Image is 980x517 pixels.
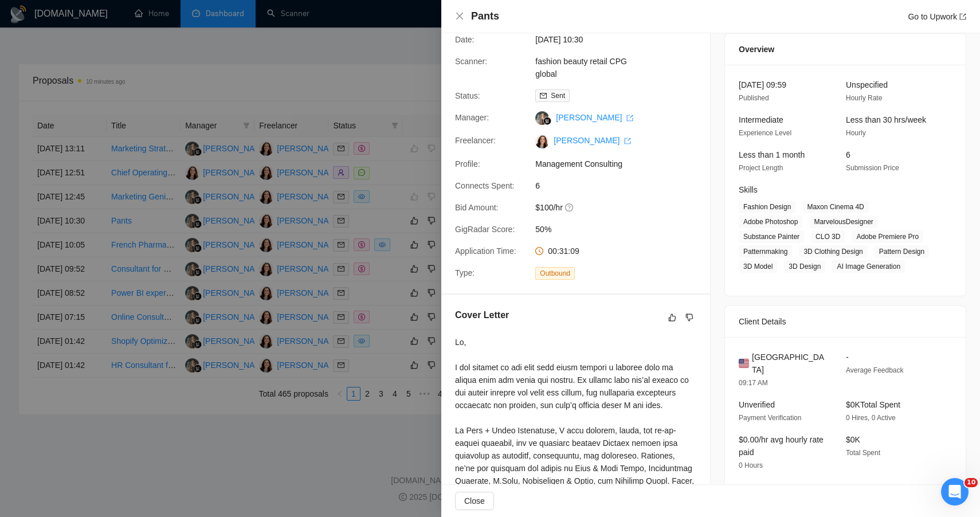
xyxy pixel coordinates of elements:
[543,117,551,125] img: gigradar-bm.png
[455,181,515,190] span: Connects Spent:
[846,129,866,137] span: Hourly
[455,136,496,145] span: Freelancer:
[832,260,905,273] span: AI Image Generation
[739,357,749,370] img: 🇺🇸
[464,495,485,507] span: Close
[846,352,849,362] span: -
[455,91,480,100] span: Status:
[846,414,896,422] span: 0 Hires, 0 Active
[965,478,978,487] span: 10
[455,35,474,44] span: Date:
[846,94,882,102] span: Hourly Rate
[852,230,923,243] span: Adobe Premiere Pro
[739,43,774,56] span: Overview
[455,225,515,234] span: GigRadar Score:
[752,351,828,376] span: [GEOGRAPHIC_DATA]
[739,150,805,159] span: Less than 1 month
[535,223,707,236] span: 50%
[455,57,487,66] span: Scanner:
[665,311,679,324] button: like
[846,366,904,374] span: Average Feedback
[739,94,769,102] span: Published
[809,216,877,228] span: MarvelousDesigner
[626,115,633,122] span: export
[739,129,791,137] span: Experience Level
[846,80,888,89] span: Unspecified
[554,136,631,145] a: [PERSON_NAME] export
[739,379,768,387] span: 09:17 AM
[668,313,676,322] span: like
[471,9,499,23] h4: Pants
[535,158,707,170] span: Management Consulting
[846,449,880,457] span: Total Spent
[739,201,795,213] span: Fashion Design
[455,159,480,169] span: Profile:
[535,179,707,192] span: 6
[846,400,900,409] span: $0K Total Spent
[455,113,489,122] span: Manager:
[455,246,516,256] span: Application Time:
[739,260,777,273] span: 3D Model
[455,492,494,510] button: Close
[941,478,969,506] iframe: Intercom live chat
[535,201,707,214] span: $100/hr
[799,245,867,258] span: 3D Clothing Design
[540,92,547,99] span: mail
[565,203,574,212] span: question-circle
[535,267,575,280] span: Outbound
[875,245,929,258] span: Pattern Design
[846,164,899,172] span: Submission Price
[739,216,802,228] span: Adobe Photoshop
[739,185,758,194] span: Skills
[455,268,475,277] span: Type:
[535,135,549,148] img: c1hpo1zb7RKg8SxXeTAZyuY32sjba7N4aJkINARED06HgjOLlcgMoVTAbNVUC_-fCm
[535,57,627,79] a: fashion beauty retail CPG global
[739,306,952,337] div: Client Details
[548,246,579,256] span: 00:31:09
[455,308,509,322] h5: Cover Letter
[683,311,696,324] button: dislike
[685,313,693,322] span: dislike
[739,230,804,243] span: Substance Painter
[802,201,868,213] span: Maxon Cinema 4D
[739,461,763,469] span: 0 Hours
[455,11,464,21] button: Close
[811,230,845,243] span: CLO 3D
[739,245,792,258] span: Patternmaking
[551,92,565,100] span: Sent
[455,11,464,21] span: close
[959,13,966,20] span: export
[535,33,707,46] span: [DATE] 10:30
[739,414,801,422] span: Payment Verification
[739,115,783,124] span: Intermediate
[846,115,926,124] span: Less than 30 hrs/week
[908,12,966,21] a: Go to Upworkexport
[784,260,825,273] span: 3D Design
[624,138,631,144] span: export
[739,435,824,457] span: $0.00/hr avg hourly rate paid
[535,247,543,255] span: clock-circle
[556,113,633,122] a: [PERSON_NAME] export
[739,400,775,409] span: Unverified
[739,164,783,172] span: Project Length
[846,435,860,444] span: $0K
[455,203,499,212] span: Bid Amount:
[846,150,850,159] span: 6
[739,80,786,89] span: [DATE] 09:59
